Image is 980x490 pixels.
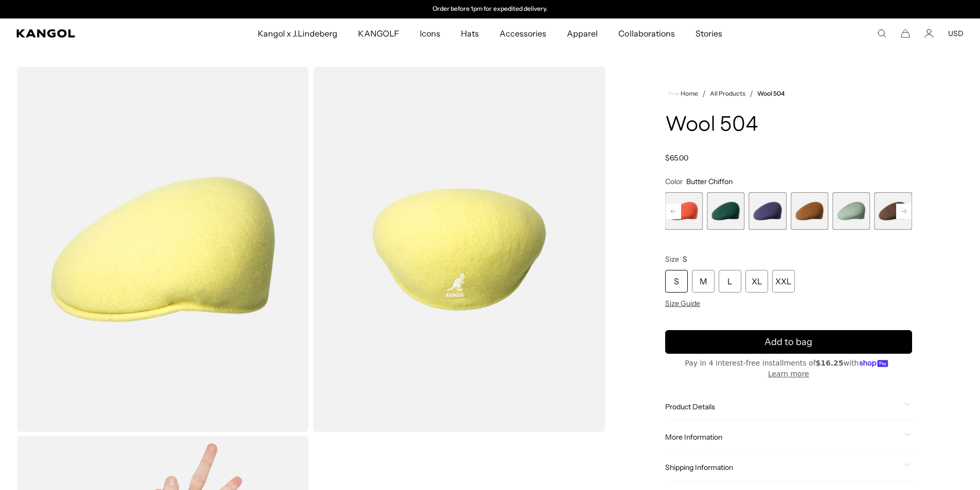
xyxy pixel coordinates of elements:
[16,29,170,38] a: Kangol
[749,192,786,230] div: 5 of 21
[696,19,722,48] span: Stories
[348,19,409,48] a: KANGOLF
[685,19,733,48] a: Stories
[665,192,703,230] label: Coral Flame
[707,192,744,230] label: Deep Emerald
[707,192,744,230] div: 4 of 21
[384,5,596,13] slideshow-component: Announcement bar
[420,19,440,48] span: Icons
[16,67,309,432] img: color-butter-chiffon
[247,19,348,48] a: Kangol x J.Lindeberg
[832,192,870,230] div: 7 of 21
[665,87,912,100] nav: breadcrumbs
[749,192,786,230] label: Hazy Indigo
[665,463,900,472] span: Shipping Information
[679,90,698,97] span: Home
[500,19,546,48] span: Accessories
[384,5,596,13] div: Announcement
[665,255,679,264] span: Size
[557,19,608,48] a: Apparel
[409,19,451,48] a: Icons
[686,177,733,186] span: Butter Chiffon
[745,87,753,100] li: /
[948,29,964,38] button: USD
[665,114,912,137] h1: Wool 504
[719,270,741,293] div: L
[665,330,912,354] button: Add to bag
[665,299,700,308] span: Size Guide
[924,29,934,38] a: Account
[772,270,795,293] div: XXL
[764,335,812,349] span: Add to bag
[683,255,687,264] span: S
[875,192,912,230] label: Tobacco
[489,19,557,48] a: Accessories
[665,177,683,186] span: Color
[757,90,785,97] a: Wool 504
[698,87,706,100] li: /
[313,67,605,432] img: color-butter-chiffon
[669,89,698,98] a: Home
[567,19,598,48] span: Apparel
[692,270,715,293] div: M
[618,19,674,48] span: Collaborations
[665,153,688,162] span: $65.00
[791,192,828,230] div: 6 of 21
[433,5,547,13] p: Order before 1pm for expedited delivery.
[358,19,399,48] span: KANGOLF
[665,270,688,293] div: S
[665,402,900,411] span: Product Details
[258,19,338,48] span: Kangol x J.Lindeberg
[451,19,489,48] a: Hats
[745,270,768,293] div: XL
[665,192,703,230] div: 3 of 21
[877,29,886,38] summary: Search here
[608,19,685,48] a: Collaborations
[875,192,912,230] div: 8 of 21
[710,90,745,97] a: All Products
[832,192,870,230] label: Sage Green
[901,29,910,38] button: Cart
[791,192,828,230] label: Rustic Caramel
[665,432,900,442] span: More Information
[461,19,479,48] span: Hats
[384,5,596,13] div: 2 of 2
